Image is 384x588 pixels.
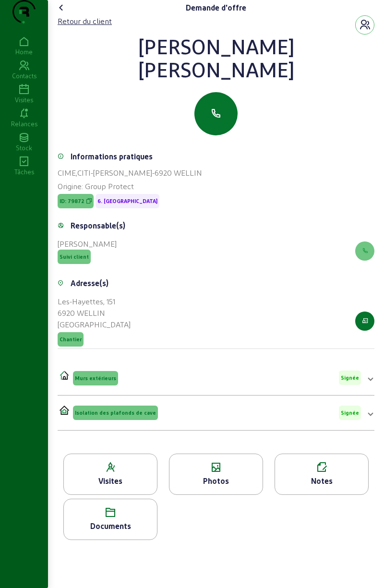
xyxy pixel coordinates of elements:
[58,399,374,426] mat-expansion-panel-header: CITIIsolation des plafonds de caveSignée
[97,198,157,204] span: 6. [GEOGRAPHIC_DATA]
[58,15,112,27] div: Retour du client
[71,277,108,289] div: Adresse(s)
[58,58,374,81] div: [PERSON_NAME]
[341,374,359,381] span: Signée
[71,151,153,162] div: Informations pratiques
[58,364,374,391] mat-expansion-panel-header: CIMEMurs extérieursSignée
[75,375,116,382] span: Murs extérieurs
[60,370,69,380] img: CIME
[60,336,82,343] span: Chantier
[64,520,157,532] div: Documents
[60,253,89,260] span: Suivi client
[71,220,125,231] div: Responsable(s)
[58,319,131,330] div: [GEOGRAPHIC_DATA]
[60,198,84,204] span: ID: 79872
[58,167,374,179] div: CIME,CITI-[PERSON_NAME]-6920 WELLIN
[58,180,374,192] div: Origine: Group Protect
[275,475,368,487] div: Notes
[75,409,156,416] span: Isolation des plafonds de cave
[58,296,131,307] div: Les-Hayettes, 151
[341,409,359,416] span: Signée
[58,238,117,250] div: [PERSON_NAME]
[169,475,263,487] div: Photos
[58,35,374,58] div: [PERSON_NAME]
[64,475,157,487] div: Visites
[58,307,131,319] div: 6920 WELLIN
[186,2,246,13] div: Demande d'offre
[60,406,69,415] img: CITI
